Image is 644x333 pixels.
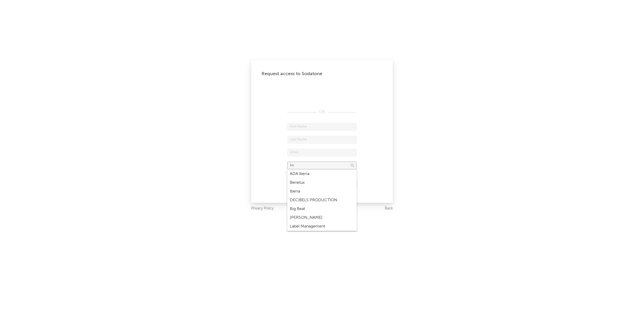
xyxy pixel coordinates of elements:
div: OR [287,109,357,115]
div: DECIBELS PRODUCTION [287,196,357,205]
div: Iberia [287,187,357,196]
a: Back [385,205,393,212]
div: Big Beat [287,205,357,213]
a: Privacy Policy [251,205,274,212]
div: ADA Iberia [287,170,357,178]
input: Division [287,162,357,169]
input: Last Name [287,136,357,144]
input: Email [287,149,357,156]
div: Request access to Sodatone [262,71,382,77]
div: Label Management [287,222,357,231]
div: [PERSON_NAME] [287,213,357,222]
input: First Name [287,123,357,131]
div: Benelux [287,178,357,187]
